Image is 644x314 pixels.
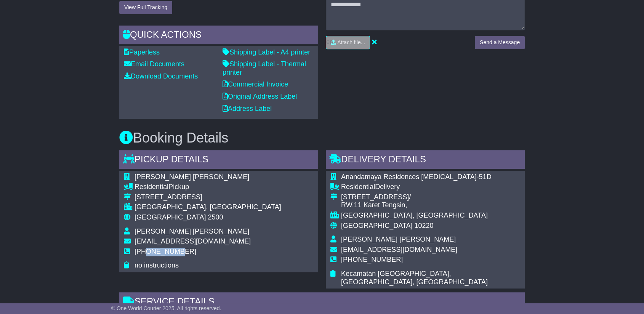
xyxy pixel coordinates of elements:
[341,222,412,229] span: [GEOGRAPHIC_DATA]
[223,48,310,56] a: Shipping Label - A4 printer
[135,193,281,202] div: [STREET_ADDRESS]
[208,213,223,221] span: 2500
[341,270,488,286] span: Kecamatan [GEOGRAPHIC_DATA], [GEOGRAPHIC_DATA], [GEOGRAPHIC_DATA]
[326,150,525,171] div: Delivery Details
[135,261,179,269] span: no instructions
[475,36,525,49] button: Send a Message
[124,72,198,80] a: Download Documents
[135,237,251,245] span: [EMAIL_ADDRESS][DOMAIN_NAME]
[135,183,281,191] div: Pickup
[341,183,520,191] div: Delivery
[119,150,318,171] div: Pickup Details
[135,173,249,181] span: [PERSON_NAME] [PERSON_NAME]
[341,211,520,220] div: [GEOGRAPHIC_DATA], [GEOGRAPHIC_DATA]
[341,183,375,191] span: Residential
[119,130,525,146] h3: Booking Details
[223,105,272,112] a: Address Label
[341,256,403,263] span: [PHONE_NUMBER]
[135,183,168,191] span: Residential
[135,248,196,255] span: [PHONE_NUMBER]
[341,193,520,202] div: [STREET_ADDRESS]/
[111,305,221,311] span: © One World Courier 2025. All rights reserved.
[223,60,306,76] a: Shipping Label - Thermal printer
[341,173,492,181] span: Anandamaya Residences [MEDICAL_DATA]-51D
[135,213,206,221] span: [GEOGRAPHIC_DATA]
[124,48,160,56] a: Paperless
[119,1,172,14] button: View Full Tracking
[341,235,456,243] span: [PERSON_NAME] [PERSON_NAME]
[119,292,525,313] div: Service Details
[341,246,457,253] span: [EMAIL_ADDRESS][DOMAIN_NAME]
[119,26,318,46] div: Quick Actions
[223,80,288,88] a: Commercial Invoice
[135,227,249,235] span: [PERSON_NAME] [PERSON_NAME]
[223,93,297,100] a: Original Address Label
[341,201,520,210] div: RW.11 Karet Tengsin,
[414,222,433,229] span: 10220
[124,60,184,68] a: Email Documents
[135,203,281,211] div: [GEOGRAPHIC_DATA], [GEOGRAPHIC_DATA]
